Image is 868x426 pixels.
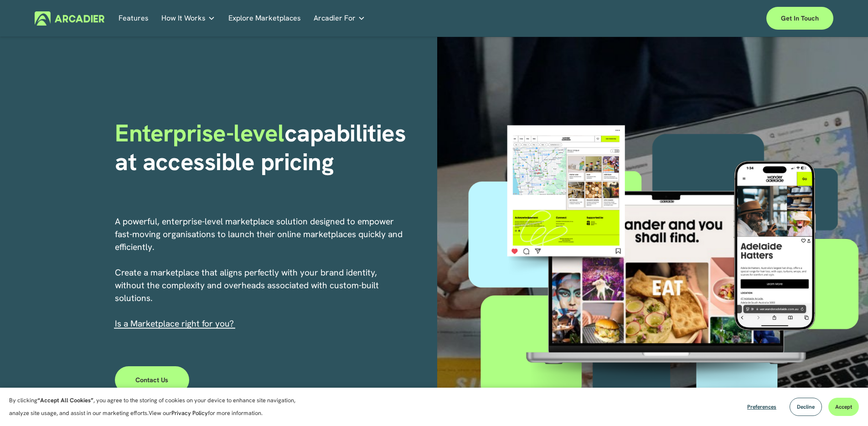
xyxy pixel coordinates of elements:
[835,403,852,410] span: Accept
[314,12,356,25] span: Arcadier For
[115,318,234,329] span: I
[119,11,149,26] a: Features
[115,215,404,330] p: A powerful, enterprise-level marketplace solution designed to empower fast-moving organisations t...
[790,398,822,416] button: Decline
[161,11,215,26] a: folder dropdown
[797,403,815,410] span: Decline
[37,396,93,404] strong: “Accept All Cookies”
[117,318,234,329] a: s a Marketplace right for you?
[115,117,412,177] strong: capabilities at accessible pricing
[740,398,783,416] button: Preferences
[314,11,365,26] a: folder dropdown
[9,394,305,420] p: By clicking , you agree to the storing of cookies on your device to enhance site navigation, anal...
[828,398,859,416] button: Accept
[228,11,301,26] a: Explore Marketplaces
[115,117,284,149] span: Enterprise-level
[766,7,833,30] a: Get in touch
[115,366,189,394] a: Contact Us
[35,11,104,26] img: Arcadier
[171,409,208,417] a: Privacy Policy
[747,403,776,410] span: Preferences
[161,12,206,25] span: How It Works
